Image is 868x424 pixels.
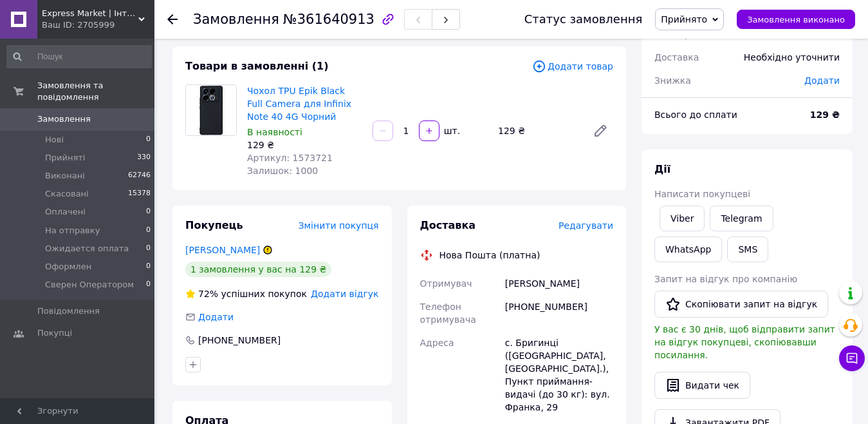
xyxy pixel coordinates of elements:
[654,189,750,199] span: Написати покупцеві
[660,206,705,231] a: Viber
[137,152,151,164] span: 330
[420,278,472,289] span: Отримувач
[45,206,86,218] span: Оплачені
[654,110,737,120] span: Всього до сплати
[283,12,374,27] span: №361640913
[493,122,582,140] div: 129 ₴
[128,188,151,200] span: 15378
[311,289,378,299] span: Додати відгук
[747,15,845,24] span: Замовлення виконано
[654,324,835,360] span: У вас є 30 днів, щоб відправити запит на відгук покупцеві, скопіювавши посилання.
[42,8,138,19] span: Express Market | Інтернет Магазин | ex-market.com.ua
[441,124,461,137] div: шт.
[198,312,234,322] span: Додати
[45,243,129,255] span: Ожидается оплата
[436,249,544,262] div: Нова Пошта (платна)
[146,279,151,291] span: 0
[37,113,91,125] span: Замовлення
[42,19,154,31] div: Ваш ID: 2705999
[654,372,750,399] button: Видати чек
[37,80,154,103] span: Замовлення та повідомлення
[37,327,72,339] span: Покупці
[736,43,847,72] div: Необхідно уточнити
[45,152,85,164] span: Прийняті
[661,14,707,24] span: Прийнято
[247,127,302,137] span: В наявності
[6,45,152,68] input: Пошук
[524,13,643,26] div: Статус замовлення
[45,188,89,200] span: Скасовані
[587,118,613,144] a: Редагувати
[128,170,151,182] span: 62746
[146,225,151,236] span: 0
[839,345,865,371] button: Чат з покупцем
[146,243,151,255] span: 0
[45,170,85,182] span: Виконані
[654,236,722,262] a: WhatsApp
[185,219,243,231] span: Покупець
[186,85,236,135] img: Чохол TPU Epik Black Full Camera для Infinix Note 40 4G Чорний
[710,206,773,231] a: Telegram
[146,261,151,273] span: 0
[654,52,699,63] span: Доставка
[654,75,691,86] span: Знижка
[503,295,616,331] div: [PHONE_NUMBER]
[197,334,282,347] div: [PHONE_NUMBER]
[299,220,379,231] span: Змінити покупця
[654,163,670,175] span: Дії
[45,261,91,273] span: Оформлен
[654,29,690,39] span: 1 товар
[247,86,351,122] a: Чохол TPU Epik Black Full Camera для Infinix Note 40 4G Чорний
[167,13,178,26] div: Повернутися назад
[804,75,840,86] span: Додати
[198,289,218,299] span: 72%
[654,291,828,318] button: Скопіювати запит на відгук
[727,236,768,262] button: SMS
[146,206,151,218] span: 0
[247,139,362,151] div: 129 ₴
[654,274,797,284] span: Запит на відгук про компанію
[37,305,100,317] span: Повідомлення
[247,153,333,163] span: Артикул: 1573721
[810,110,840,120] b: 129 ₴
[45,225,100,236] span: На отправку
[503,331,616,419] div: с. Бригинці ([GEOGRAPHIC_DATA], [GEOGRAPHIC_DATA].), Пункт приймання-видачі (до 30 кг): вул. Фран...
[45,279,134,291] span: Сверен Оператором
[420,219,476,231] span: Доставка
[737,10,855,29] button: Замовлення виконано
[247,166,318,176] span: Залишок: 1000
[559,220,613,231] span: Редагувати
[420,338,454,348] span: Адреса
[185,60,329,72] span: Товари в замовленні (1)
[532,59,613,73] span: Додати товар
[193,12,279,27] span: Замовлення
[45,134,64,146] span: Нові
[185,287,307,300] div: успішних покупок
[185,262,331,277] div: 1 замовлення у вас на 129 ₴
[185,245,260,255] a: [PERSON_NAME]
[146,134,151,146] span: 0
[503,272,616,295] div: [PERSON_NAME]
[420,302,476,325] span: Телефон отримувача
